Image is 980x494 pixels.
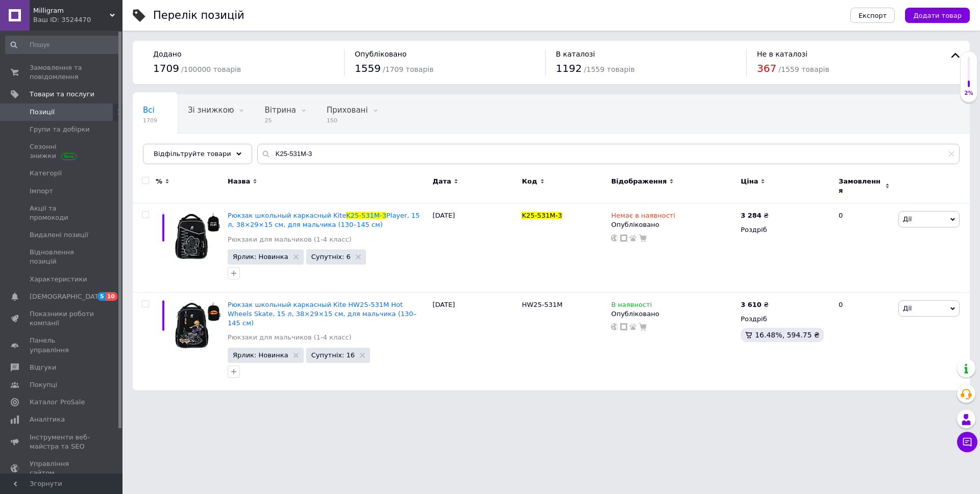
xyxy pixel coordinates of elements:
span: В наявності [611,301,652,311]
span: Опубліковані [143,144,196,153]
span: Категорії [30,169,62,178]
span: 150 [327,117,368,124]
span: % [156,177,162,186]
span: [DEMOGRAPHIC_DATA] [30,292,105,301]
span: 1192 [556,62,582,74]
b: 3 610 [741,301,762,308]
b: 3 284 [741,212,762,219]
div: Роздріб [741,225,830,235]
img: Рюкзак школьный каркасный Kite K25-531M-3 Player, 15 л, 38×29×15 см, для мальчика (130–145 см) [174,211,223,260]
span: Супутніх: 16 [311,352,355,358]
span: Ціна [741,177,758,186]
div: Роздріб [741,315,830,324]
span: Показники роботи компанії [30,309,94,328]
span: 5 [97,292,106,301]
div: ₴ [741,211,769,220]
div: 0 [832,203,896,293]
span: Вітрина [264,106,296,115]
span: Додати товар [913,12,962,19]
div: Перелік позицій [153,10,244,21]
span: Не в каталозі [757,50,807,58]
span: Сезонні знижки [30,142,94,161]
span: Відображення [611,177,667,186]
span: / 1559 товарів [584,65,634,73]
span: 10 [106,292,117,301]
span: Імпорт [30,187,53,196]
div: Ваш ID: 3524470 [33,15,122,24]
span: В каталозі [556,50,595,58]
span: 25 [264,117,296,124]
div: 2% [961,90,977,97]
span: / 100000 товарів [181,65,241,73]
span: Супутніх: 6 [311,253,351,260]
span: Товари та послуги [30,90,94,99]
a: Рюкзак школьный каркасный Kite HW25-531M Hot Wheels Skate, 15 л, 38×29×15 см, для мальчика (130–1... [228,301,416,327]
span: Немає в наявності [611,212,675,222]
span: K25-531M-3 [522,212,562,219]
span: Аналітика [30,415,65,424]
span: / 1709 товарів [383,65,433,73]
span: Назва [228,177,250,186]
span: Приховані [327,106,368,115]
button: Додати товар [905,8,970,23]
span: Ярлик: Новинка [233,253,288,260]
div: 0 [832,292,896,390]
span: 1709 [143,117,157,124]
span: 1559 [355,62,381,74]
button: Експорт [850,8,895,23]
input: Пошук [5,36,120,54]
span: Видалені позиції [30,230,88,240]
span: Характеристики [30,275,87,284]
span: Відновлення позицій [30,248,94,266]
div: ₴ [741,300,769,309]
span: Замовлення та повідомлення [30,63,94,82]
span: Каталог ProSale [30,398,85,407]
span: 16.48%, 594.75 ₴ [755,331,820,339]
span: Позиції [30,108,55,117]
span: 367 [757,62,776,74]
span: Зі знижкою [188,106,234,115]
span: HW25-531M [522,301,562,308]
span: Опубліковано [355,50,407,58]
span: Відфільтруйте товари [154,150,231,158]
a: Рюкзаки для мальчиков (1-4 класс) [228,333,352,342]
span: K25-531M-3 [346,212,386,219]
span: Панель управління [30,336,94,354]
span: Відгуки [30,363,56,372]
input: Пошук по назві позиції, артикулу і пошуковим запитам [257,144,960,164]
div: Опубліковано [611,309,736,319]
span: Ярлик: Новинка [233,352,288,358]
a: Рюкзак школьный каркасный KiteK25-531M-3Player, 15 л, 38×29×15 см, для мальчика (130–145 см) [228,212,420,228]
span: Акції та промокоди [30,204,94,222]
span: Інструменти веб-майстра та SEO [30,433,94,451]
a: Рюкзаки для мальчиков (1-4 класс) [228,235,352,244]
div: Опубліковано [611,220,736,229]
span: Milligram [33,6,110,15]
span: Код [522,177,537,186]
span: Групи та добірки [30,125,90,134]
span: Дата [432,177,451,186]
span: / 1559 товарів [778,65,829,73]
span: Дії [903,215,912,223]
span: Управління сайтом [30,459,94,478]
span: Рюкзак школьный каркасный Kite [228,212,346,219]
span: Експорт [859,12,887,19]
span: Додано [153,50,181,58]
span: Покупці [30,380,57,389]
div: [DATE] [430,203,519,293]
span: Замовлення [839,177,883,195]
button: Чат з покупцем [957,432,977,452]
span: 1709 [153,62,179,74]
span: Всі [143,106,155,115]
img: Рюкзак школьный каркасный Kite HW25-531M Hot Wheels Skate, 15 л, 38×29×15 см, для мальчика (130–1... [174,300,223,349]
div: [DATE] [430,292,519,390]
span: Дії [903,304,912,312]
